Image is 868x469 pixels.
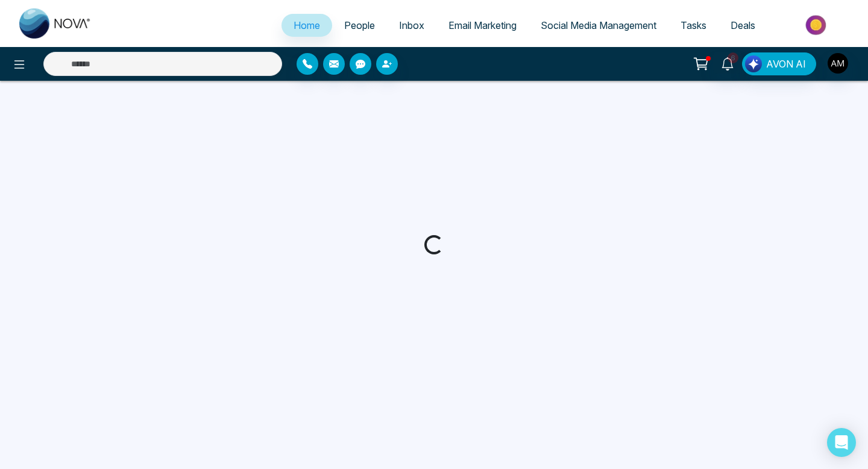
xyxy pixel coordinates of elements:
[728,52,738,63] span: 6
[399,19,424,31] span: Inbox
[19,8,92,39] img: Nova CRM Logo
[332,14,387,37] a: People
[387,14,436,37] a: Inbox
[436,14,529,37] a: Email Marketing
[713,52,742,74] a: 6
[448,19,517,31] span: Email Marketing
[541,19,656,31] span: Social Media Management
[742,52,816,75] button: AVON AI
[719,14,767,37] a: Deals
[828,53,848,74] img: User Avatar
[827,428,856,457] div: Open Intercom Messenger
[529,14,668,37] a: Social Media Management
[745,55,762,72] img: Lead Flow
[294,19,320,31] span: Home
[731,19,755,31] span: Deals
[281,14,332,37] a: Home
[773,11,861,39] img: Market-place.gif
[344,19,375,31] span: People
[766,57,806,71] span: AVON AI
[668,14,719,37] a: Tasks
[681,19,706,31] span: Tasks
